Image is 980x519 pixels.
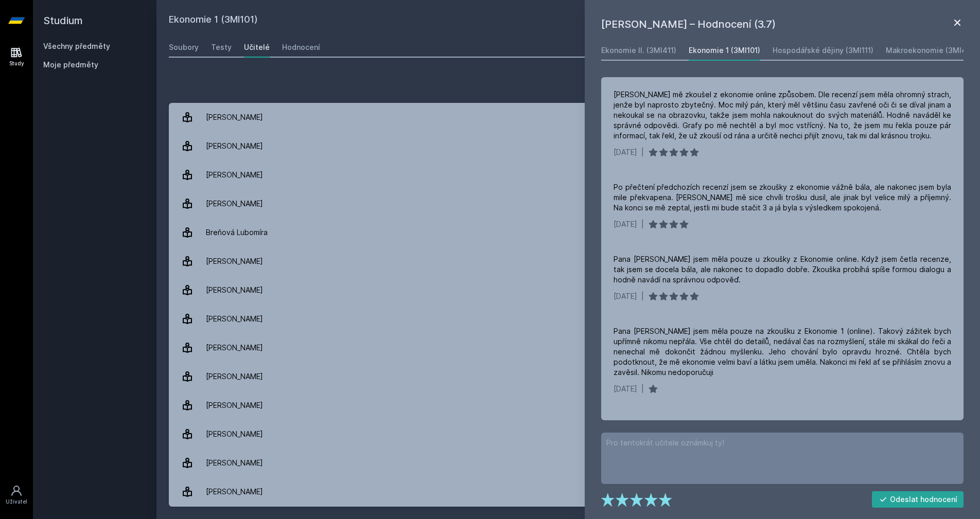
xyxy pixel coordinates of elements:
button: Odeslat hodnocení [872,491,964,508]
div: | [641,384,644,394]
div: U zkoušky se zaměří z celé otázky na jednu jedinou věc a tu chce prostě detailně vysvětlit. Vůbec... [614,419,951,480]
a: [PERSON_NAME] [169,160,968,189]
div: Učitelé [244,42,270,52]
div: [DATE] [614,219,637,229]
div: [PERSON_NAME] [206,481,263,502]
div: [PERSON_NAME] [206,395,263,416]
div: [DATE] [614,384,637,394]
div: | [641,147,644,157]
a: Breňová Lubomíra 4 hodnocení 5.0 [169,218,968,247]
div: [DATE] [614,147,637,157]
a: Hodnocení [282,37,320,58]
div: Pana [PERSON_NAME] jsem měla pouze u zkoušky z Ekonomie online. Když jsem četla recenze, tak jsem... [614,254,951,285]
div: [PERSON_NAME] [206,251,263,272]
div: [PERSON_NAME] [206,193,263,214]
a: Všechny předměty [43,42,110,50]
div: [PERSON_NAME] [206,309,263,329]
div: [PERSON_NAME] [206,366,263,387]
div: Testy [211,42,232,52]
a: Study [2,41,31,73]
div: [DATE] [614,291,637,301]
a: [PERSON_NAME] 7 hodnocení 1.4 [169,449,968,477]
a: Učitelé [244,37,270,58]
div: Hodnocení [282,42,320,52]
div: [PERSON_NAME] [206,280,263,300]
div: Breňová Lubomíra [206,222,268,243]
div: | [641,219,644,229]
a: [PERSON_NAME] 1 hodnocení 5.0 [169,420,968,449]
div: Pana [PERSON_NAME] jsem měla pouze na zkoušku z Ekonomie 1 (online). Takový zážitek bych upřímně ... [614,326,951,378]
a: [PERSON_NAME] 39 hodnocení 4.4 [169,132,968,160]
div: [PERSON_NAME] [206,453,263,473]
div: [PERSON_NAME] [206,107,263,128]
span: Moje předměty [43,60,98,70]
div: Uživatel [6,498,27,506]
a: [PERSON_NAME] 40 hodnocení 4.2 [169,305,968,333]
div: [PERSON_NAME] [206,424,263,444]
a: [PERSON_NAME] 4 hodnocení 4.3 [169,477,968,506]
div: [PERSON_NAME] mě zkoušel z ekonomie online způsobem. Dle recenzí jsem měla ohromný strach, jenže ... [614,90,951,141]
div: Po přečtení předchozích recenzí jsem se zkoušky z ekonomie vážně bála, ale nakonec jsem byla mile... [614,182,951,213]
a: [PERSON_NAME] 46 hodnocení 4.7 [169,362,968,391]
a: Soubory [169,37,199,58]
a: [PERSON_NAME] 1 hodnocení 5.0 [169,276,968,305]
div: Study [9,60,24,67]
div: [PERSON_NAME] [206,165,263,185]
a: [PERSON_NAME] [169,247,968,276]
a: [PERSON_NAME] 31 hodnocení 4.0 [169,333,968,362]
a: [PERSON_NAME] 1 hodnocení 5.0 [169,189,968,218]
a: Uživatel [2,479,31,511]
div: [PERSON_NAME] [206,136,263,156]
div: [PERSON_NAME] [206,337,263,358]
a: [PERSON_NAME] 1 hodnocení 5.0 [169,103,968,132]
h2: Ekonomie 1 (3MI101) [169,12,852,29]
div: Soubory [169,42,199,52]
div: | [641,291,644,301]
a: Testy [211,37,232,58]
a: [PERSON_NAME] 7 hodnocení 3.7 [169,391,968,420]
